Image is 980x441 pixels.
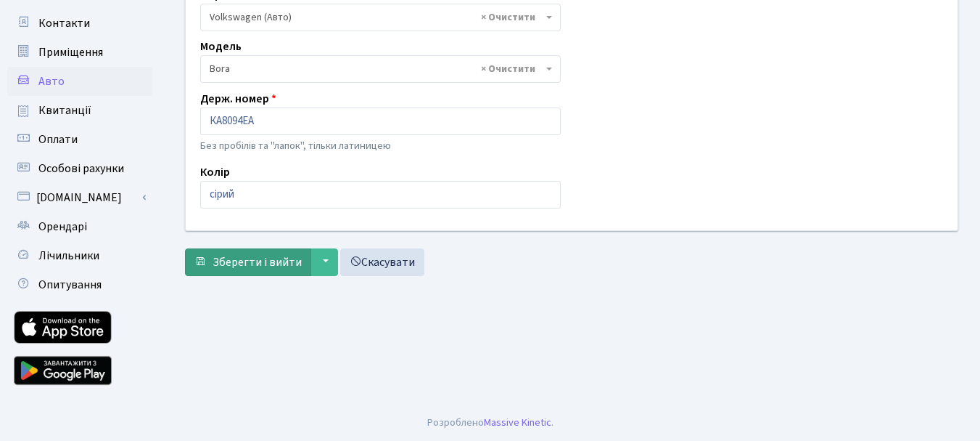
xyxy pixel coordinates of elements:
span: Bora [210,62,543,76]
label: Модель [200,38,242,55]
a: Лічильники [7,241,152,270]
a: Контакти [7,9,152,38]
span: Видалити всі елементи [481,10,535,25]
label: Колір [200,163,230,181]
a: [DOMAIN_NAME] [7,183,152,212]
p: Без пробілів та "лапок", тільки латиницею [200,138,561,154]
button: Зберегти і вийти [185,248,311,276]
a: Особові рахунки [7,154,152,183]
label: Держ. номер [200,90,276,108]
span: Приміщення [38,44,103,60]
a: Авто [7,67,152,96]
input: AA0001AA [200,108,561,135]
div: Розроблено . [427,415,553,431]
a: Скасувати [340,248,424,276]
a: Квитанції [7,96,152,125]
span: Оплати [38,132,78,147]
span: Квитанції [38,102,91,118]
a: Massive Kinetic [484,415,551,430]
span: Опитування [38,277,102,293]
span: Контакти [38,15,90,31]
a: Орендарі [7,212,152,241]
span: Орендарі [38,219,87,235]
span: Volkswagen (Авто) [200,4,561,31]
a: Приміщення [7,38,152,67]
a: Оплати [7,125,152,154]
a: Опитування [7,270,152,299]
span: Особові рахунки [38,161,124,177]
span: Bora [200,55,561,83]
span: Авто [38,73,65,89]
span: Видалити всі елементи [481,62,535,76]
span: Зберегти і вийти [213,254,302,270]
span: Volkswagen (Авто) [210,10,543,25]
span: Лічильники [38,248,99,264]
